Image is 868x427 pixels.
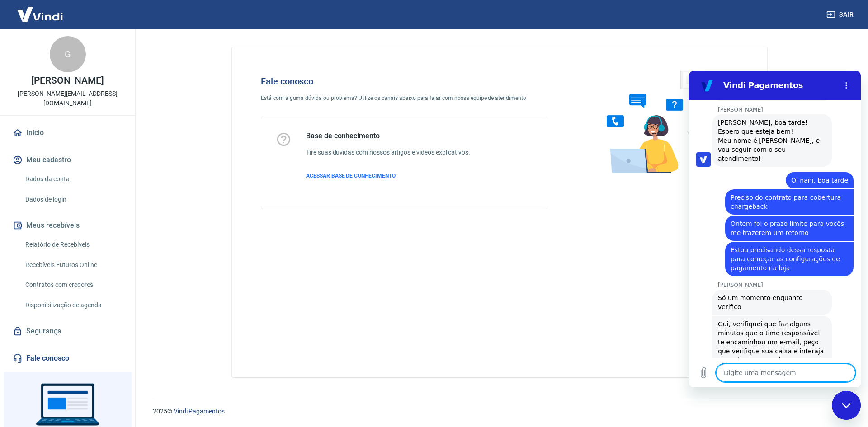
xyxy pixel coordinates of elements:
h4: Fale conosco [261,76,547,87]
a: Dados de login [22,190,124,209]
p: [PERSON_NAME][EMAIL_ADDRESS][DOMAIN_NAME] [7,89,128,108]
span: ACESSAR BASE DE CONHECIMENTO [306,173,396,179]
img: Vindi [11,0,70,28]
a: Fale conosco [11,348,124,368]
a: Disponibilização de agenda [22,296,124,314]
div: G [50,36,86,72]
button: Sair [825,6,857,23]
a: Segurança [11,321,124,341]
a: Vindi Pagamentos [174,408,225,415]
h6: Tire suas dúvidas com nossos artigos e vídeos explicativos. [306,148,470,157]
button: Meus recebíveis [11,216,124,235]
a: Recebíveis Futuros Online [22,256,124,274]
a: Relatório de Recebíveis [22,235,124,254]
a: Dados da conta [22,170,124,188]
p: Está com alguma dúvida ou problema? Utilize os canais abaixo para falar com nossa equipe de atend... [261,94,547,102]
p: 2025 © [153,407,846,416]
iframe: Janela de mensagens [689,71,861,387]
img: Fale conosco [589,61,726,182]
p: [PERSON_NAME] [31,76,104,85]
h5: Base de conhecimento [306,131,470,141]
iframe: Botão para abrir a janela de mensagens, conversa em andamento [832,391,861,420]
a: ACESSAR BASE DE CONHECIMENTO [306,172,470,180]
a: Contratos com credores [22,276,124,294]
a: Início [11,123,124,143]
button: Meu cadastro [11,150,124,170]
